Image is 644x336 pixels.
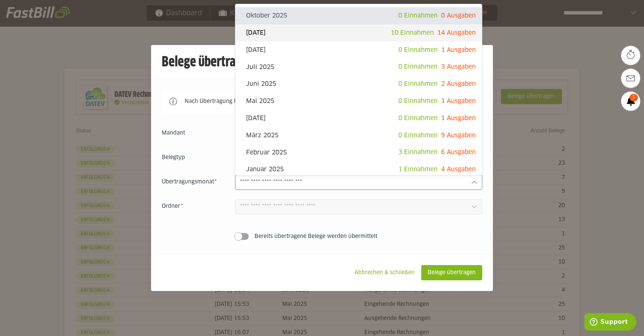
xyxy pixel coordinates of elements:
[348,265,421,280] sl-button: Abbrechen & schließen
[235,110,482,127] sl-option: [DATE]
[235,93,482,110] sl-option: Mai 2025
[441,149,476,155] span: 6 Ausgaben
[441,81,476,87] span: 2 Ausgaben
[398,149,438,155] span: 3 Einnahmen
[421,265,482,280] sl-button: Belege übertragen
[398,64,438,70] span: 0 Einnahmen
[584,313,636,332] iframe: Öffnet ein Widget, in dem Sie weitere Informationen finden
[437,30,476,36] span: 14 Ausgaben
[441,64,476,70] span: 3 Ausgaben
[441,13,476,19] span: 0 Ausgaben
[441,132,476,138] span: 9 Ausgaben
[235,76,482,93] sl-option: Juni 2025
[441,166,476,172] span: 4 Ausgaben
[391,30,434,36] span: 10 Einnahmen
[235,24,482,42] sl-option: [DATE]
[162,233,482,240] sl-switch: Bereits übertragene Belege werden übermittelt
[398,115,438,121] span: 0 Einnahmen
[441,98,476,104] span: 1 Ausgaben
[398,13,438,19] span: 0 Einnahmen
[398,98,438,104] span: 0 Einnahmen
[398,81,438,87] span: 0 Einnahmen
[235,7,482,24] sl-option: Oktober 2025
[235,127,482,144] sl-option: März 2025
[630,94,638,101] span: 1
[235,42,482,59] sl-option: [DATE]
[398,166,438,172] span: 1 Einnahmen
[398,47,438,53] span: 0 Einnahmen
[235,144,482,161] sl-option: Februar 2025
[441,47,476,53] span: 1 Ausgaben
[621,92,640,111] a: 1
[398,132,438,138] span: 0 Einnahmen
[235,58,482,76] sl-option: Juli 2025
[441,115,476,121] span: 1 Ausgaben
[235,161,482,178] sl-option: Januar 2025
